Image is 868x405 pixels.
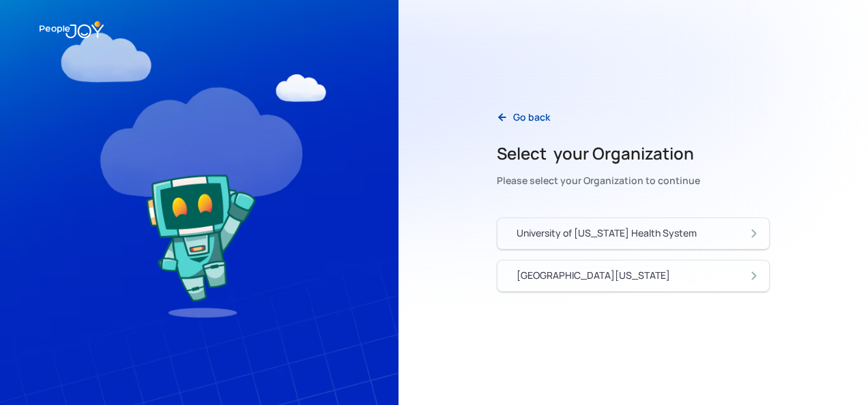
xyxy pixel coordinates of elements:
div: Go back [513,110,550,124]
div: [GEOGRAPHIC_DATA][US_STATE] [517,269,670,282]
a: Go back [486,104,561,132]
div: Please select your Organization to continue [497,171,700,190]
a: University of [US_STATE] Health System [497,217,770,250]
a: [GEOGRAPHIC_DATA][US_STATE] [497,260,770,292]
div: University of [US_STATE] Health System [517,226,697,240]
h2: Select your Organization [497,142,700,164]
